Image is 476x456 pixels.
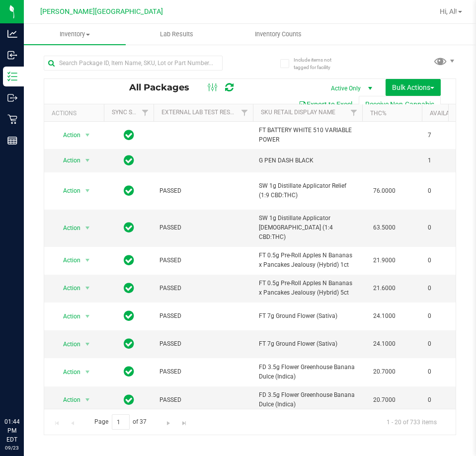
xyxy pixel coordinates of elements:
[379,414,445,429] span: 1 - 20 of 733 items
[159,284,247,293] span: PASSED
[428,367,466,377] span: 0
[124,221,134,234] span: In Sync
[292,96,359,113] button: Export to Excel
[24,30,126,39] span: Inventory
[368,309,400,323] span: 24.1000
[428,284,466,293] span: 0
[430,110,460,117] a: Available
[368,365,400,379] span: 20.7000
[259,181,356,200] span: SW 1g Distillate Applicator Relief (1:9 CBD:THC)
[81,128,94,142] span: select
[228,24,329,45] a: Inventory Counts
[54,153,81,167] span: Action
[124,309,134,323] span: In Sync
[54,128,81,142] span: Action
[440,7,457,15] span: Hi, Al!
[81,221,94,235] span: select
[428,223,466,232] span: 0
[241,30,315,39] span: Inventory Counts
[54,337,81,351] span: Action
[137,104,154,121] a: Filter
[4,444,19,452] p: 09/23
[428,256,466,265] span: 0
[159,256,247,265] span: PASSED
[54,184,81,198] span: Action
[124,393,134,407] span: In Sync
[10,377,40,406] iframe: Resource center
[368,184,400,198] span: 76.0000
[7,136,17,146] inline-svg: Reports
[81,253,94,267] span: select
[368,253,400,268] span: 21.9000
[81,309,94,323] span: select
[161,414,176,428] a: Go to the next page
[54,281,81,295] span: Action
[124,153,134,167] span: In Sync
[81,393,94,407] span: select
[368,281,400,296] span: 21.6000
[237,104,253,121] a: Filter
[259,156,356,165] span: G PEN DASH BLACK
[147,30,207,39] span: Lab Results
[259,390,356,409] span: FD 3.5g Flower Greenhouse Banana Dulce (Indica)
[24,24,126,45] a: Inventory
[124,281,134,295] span: In Sync
[126,24,228,45] a: Lab Results
[428,395,466,405] span: 0
[259,251,356,270] span: FT 0.5g Pre-Roll Apples N Bananas x Pancakes Jealousy (Hybrid) 1ct
[124,337,134,351] span: In Sync
[368,393,400,407] span: 20.7000
[261,109,335,116] a: Sku Retail Display Name
[392,83,434,91] span: Bulk Actions
[359,96,441,113] button: Receive Non-Cannabis
[112,109,150,116] a: Sync Status
[54,393,81,407] span: Action
[259,339,356,349] span: FT 7g Ground Flower (Sativa)
[124,128,134,142] span: In Sync
[54,253,81,267] span: Action
[428,311,466,321] span: 0
[161,109,239,116] a: External Lab Test Result
[81,184,94,198] span: select
[7,114,17,124] inline-svg: Retail
[159,367,247,377] span: PASSED
[124,365,134,379] span: In Sync
[129,82,199,93] span: All Packages
[159,186,247,196] span: PASSED
[40,7,163,16] span: [PERSON_NAME][GEOGRAPHIC_DATA]
[428,186,466,196] span: 0
[112,414,130,430] input: 1
[124,184,134,198] span: In Sync
[259,363,356,381] span: FD 3.5g Flower Greenhouse Banana Dulce (Indica)
[124,253,134,267] span: In Sync
[54,221,81,235] span: Action
[428,156,466,165] span: 1
[159,395,247,405] span: PASSED
[259,126,356,145] span: FT BATTERY WHITE 510 VARIABLE POWER
[7,93,17,103] inline-svg: Outbound
[370,110,387,117] a: THC%
[159,223,247,232] span: PASSED
[7,72,17,81] inline-svg: Inventory
[177,414,191,428] a: Go to the last page
[81,337,94,351] span: select
[346,104,362,121] a: Filter
[86,414,155,430] span: Page of 37
[4,417,19,444] p: 01:44 PM EDT
[368,221,400,235] span: 63.5000
[159,311,247,321] span: PASSED
[259,311,356,321] span: FT 7g Ground Flower (Sativa)
[54,365,81,379] span: Action
[259,279,356,298] span: FT 0.5g Pre-Roll Apples N Bananas x Pancakes Jealousy (Hybrid) 5ct
[386,79,441,96] button: Bulk Actions
[7,50,17,60] inline-svg: Inbound
[294,56,343,71] span: Include items not tagged for facility
[52,110,100,117] div: Actions
[259,214,356,242] span: SW 1g Distillate Applicator [DEMOGRAPHIC_DATA] (1:4 CBD:THC)
[368,337,400,351] span: 24.1000
[159,339,247,349] span: PASSED
[428,339,466,349] span: 0
[44,56,223,71] input: Search Package ID, Item Name, SKU, Lot or Part Number...
[428,131,466,140] span: 7
[7,29,17,39] inline-svg: Analytics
